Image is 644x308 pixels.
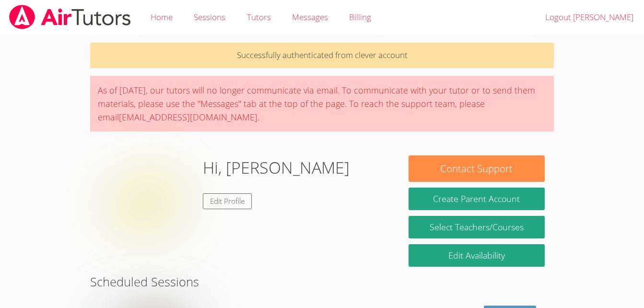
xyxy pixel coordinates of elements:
img: default.png [99,155,195,251]
a: Select Teachers/Courses [409,216,545,238]
div: As of [DATE], our tutors will no longer communicate via email. To communicate with your tutor or ... [90,76,554,131]
h2: Scheduled Sessions [90,272,554,291]
img: airtutors_banner-c4298cdbf04f3fff15de1276eac7730deb9818008684d7c2e4769d2f7ddbe033.png [8,5,132,29]
h1: Hi, [PERSON_NAME] [203,155,350,180]
a: Edit Availability [409,244,545,267]
button: Create Parent Account [409,188,545,210]
button: Contact Support [409,155,545,182]
p: Successfully authenticated from clever account [90,43,554,68]
a: Edit Profile [203,193,252,209]
span: Messages [292,12,328,23]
